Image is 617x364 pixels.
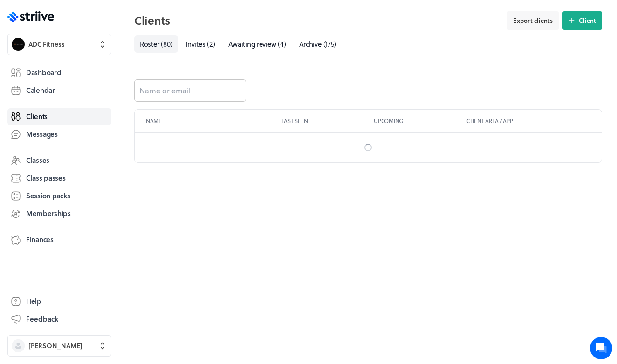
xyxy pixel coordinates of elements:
[323,39,336,49] span: ( 175 )
[26,85,55,95] span: Calendar
[374,117,463,125] p: Upcoming
[26,209,71,218] span: Memberships
[7,126,111,143] a: Messages
[7,64,111,81] a: Dashboard
[14,109,172,127] button: New conversation
[579,16,596,25] span: Client
[60,114,112,122] span: New conversation
[134,35,602,53] nav: Tabs
[14,45,172,60] h1: Hi [PERSON_NAME]
[228,39,276,49] span: Awaiting review
[26,235,54,245] span: Finances
[146,117,278,125] p: Name
[7,108,111,125] a: Clients
[26,314,58,324] span: Feedback
[26,68,61,77] span: Dashboard
[7,311,111,328] button: Feedback
[28,40,65,49] span: ADC Fitness
[7,82,111,99] a: Calendar
[7,205,111,222] a: Memberships
[466,117,590,125] p: Client area / App
[27,161,166,179] input: Search articles
[26,155,49,165] span: Classes
[7,335,111,357] button: [PERSON_NAME]
[26,173,66,183] span: Class passes
[7,231,111,248] a: Finances
[13,145,174,156] p: Find an answer quickly
[299,39,322,49] span: Archive
[14,62,172,92] h2: We're here to help. Ask us anything!
[562,11,602,30] button: Client
[134,79,246,102] input: Name or email
[134,35,178,53] a: Roster(80)
[294,35,342,53] a: Archive(175)
[7,34,111,55] button: ADC FitnessADC Fitness
[26,129,58,139] span: Messages
[7,293,111,310] a: Help
[161,39,172,49] span: ( 80 )
[278,39,286,49] span: ( 4 )
[12,38,25,51] img: ADC Fitness
[26,191,70,201] span: Session packs
[7,152,111,169] a: Classes
[180,35,220,53] a: Invites(2)
[134,11,501,30] h2: Clients
[7,170,111,187] a: Class passes
[507,11,559,30] button: Export clients
[140,39,159,49] span: Roster
[26,112,48,121] span: Clients
[28,341,82,350] span: [PERSON_NAME]
[207,39,215,49] span: ( 2 )
[185,39,205,49] span: Invites
[7,188,111,204] a: Session packs
[513,16,553,25] span: Export clients
[223,35,292,53] a: Awaiting review(4)
[281,117,370,125] p: Last seen
[26,296,41,306] span: Help
[590,337,612,359] iframe: gist-messenger-bubble-iframe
